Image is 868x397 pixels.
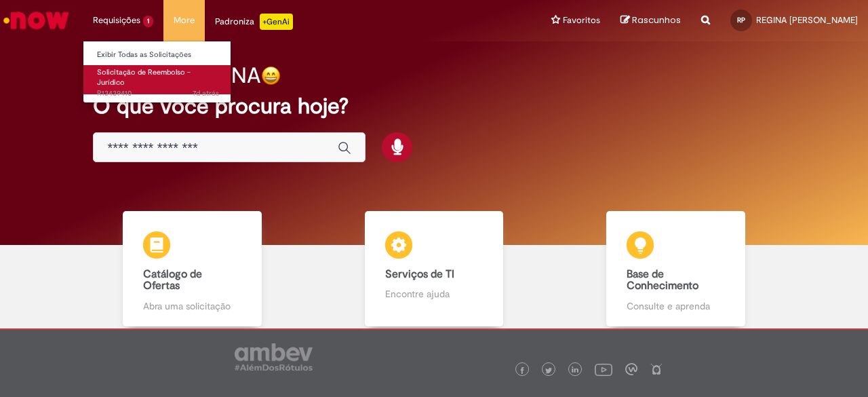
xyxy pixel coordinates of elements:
[625,363,637,375] img: logo_footer_workplace.png
[260,14,293,30] p: +GenAi
[385,287,484,301] p: Encontre ajuda
[756,14,858,26] span: REGINA [PERSON_NAME]
[1,7,71,34] img: ServiceNow
[215,14,293,30] div: Padroniza
[650,363,663,375] img: logo_footer_naosei.png
[83,65,233,94] a: Aberto R13439410 : Solicitação de Reembolso - Jurídico
[97,88,219,99] span: R13439410
[93,14,140,27] span: Requisições
[627,299,725,313] p: Consulte e aprenda
[385,267,454,281] b: Serviços de TI
[143,299,241,313] p: Abra uma solicitação
[313,211,555,326] a: Serviços de TI Encontre ajuda
[545,367,552,374] img: logo_footer_twitter.png
[572,366,578,375] img: logo_footer_linkedin.png
[519,367,526,374] img: logo_footer_facebook.png
[235,343,313,371] img: logo_footer_ambev_rotulo_gray.png
[143,16,153,27] span: 1
[97,67,191,88] span: Solicitação de Reembolso - Jurídico
[93,94,774,118] h2: O que você procura hoje?
[193,88,219,98] span: 7d atrás
[632,14,681,26] span: Rascunhos
[555,211,797,326] a: Base de Conhecimento Consulte e aprenda
[143,267,202,293] b: Catálogo de Ofertas
[595,360,612,378] img: logo_footer_youtube.png
[71,211,313,326] a: Catálogo de Ofertas Abra uma solicitação
[193,88,219,98] time: 22/08/2025 11:24:18
[620,14,681,27] a: Rascunhos
[174,14,195,27] span: More
[83,41,231,103] ul: Requisições
[737,16,745,24] span: RP
[83,48,233,62] a: Exibir Todas as Solicitações
[627,267,698,293] b: Base de Conhecimento
[563,14,600,27] span: Favoritos
[261,66,281,86] img: happy-face.png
